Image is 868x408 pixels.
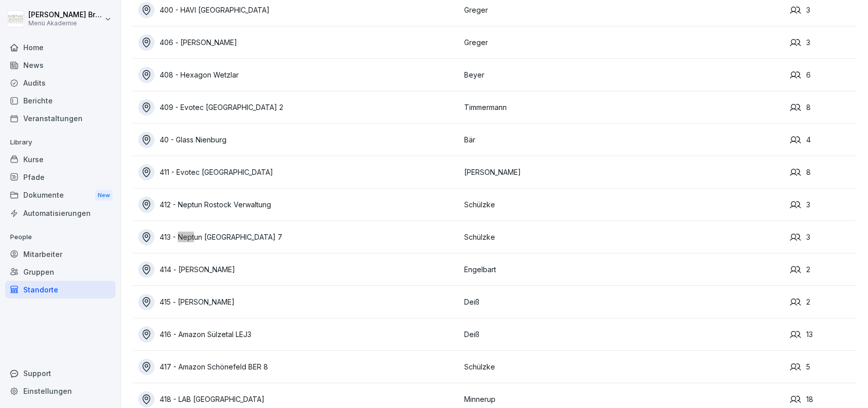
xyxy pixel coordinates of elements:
div: 3 [790,199,856,210]
a: 40 - Glass Nienburg [138,132,459,148]
div: 3 [790,5,856,16]
a: 411 - Evotec [GEOGRAPHIC_DATA] [138,164,459,180]
p: Menü Akademie [28,20,102,27]
td: Beyer [459,59,785,91]
a: Kurse [5,151,116,168]
td: Schülzke [459,189,785,221]
td: Engelbart [459,253,785,286]
a: 412 - Neptun Rostock Verwaltung [138,197,459,213]
div: 5 [790,361,856,373]
a: 417 - Amazon Schönefeld BER 8 [138,359,459,375]
div: 2 [790,296,856,308]
a: Veranstaltungen [5,109,116,127]
td: Bär [459,124,785,156]
a: Automatisierungen [5,204,116,222]
div: 8 [790,167,856,178]
div: 3 [790,232,856,243]
p: People [5,229,116,245]
td: [PERSON_NAME] [459,156,785,189]
td: Schülzke [459,351,785,383]
a: Standorte [5,281,116,299]
td: Deiß [459,286,785,318]
a: News [5,56,116,74]
p: [PERSON_NAME] Bruns [28,11,102,19]
td: Schülzke [459,221,785,253]
div: 6 [790,69,856,81]
a: 406 - [PERSON_NAME] [138,34,459,51]
div: New [95,190,112,201]
div: 2 [790,264,856,275]
a: DokumenteNew [5,186,116,205]
td: Timmermann [459,91,785,124]
a: 408 - Hexagon Wetzlar [138,67,459,83]
div: 3 [790,37,856,48]
a: 418 - LAB [GEOGRAPHIC_DATA] [138,391,459,407]
a: 400 - HAVI [GEOGRAPHIC_DATA] [138,2,459,18]
a: Gruppen [5,263,116,281]
a: 414 - [PERSON_NAME] [138,262,459,278]
a: Audits [5,74,116,92]
p: Library [5,134,116,151]
td: Deiß [459,318,785,351]
div: Dokumente [5,186,116,205]
a: Mitarbeiter [5,245,116,263]
td: Greger [459,26,785,59]
div: 13 [790,329,856,340]
a: 413 - Neptun [GEOGRAPHIC_DATA] 7 [138,229,459,245]
a: Einstellungen [5,382,116,400]
a: Berichte [5,92,116,109]
div: 18 [790,394,856,405]
div: 8 [790,102,856,113]
a: 416 - Amazon Sülzetal LEJ3 [138,326,459,343]
a: 415 - [PERSON_NAME] [138,294,459,310]
a: Home [5,39,116,56]
a: 409 - Evotec [GEOGRAPHIC_DATA] 2 [138,99,459,116]
div: Support [5,364,116,382]
div: 4 [790,134,856,145]
a: Pfade [5,168,116,186]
